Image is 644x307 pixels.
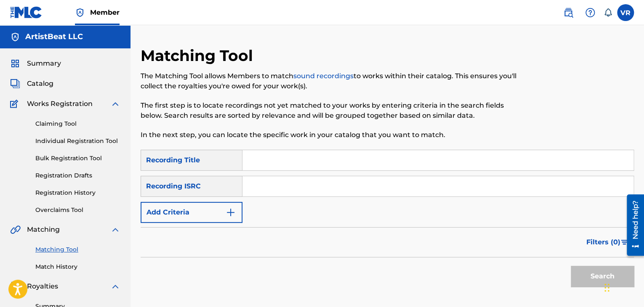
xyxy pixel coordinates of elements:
[617,4,634,21] div: User Menu
[10,6,43,19] img: MLC Logo
[585,8,595,18] img: help
[35,154,120,163] a: Bulk Registration Tool
[10,79,20,89] img: Catalog
[10,32,20,42] img: Accounts
[563,8,573,18] img: search
[293,72,354,80] a: sound recordings
[141,150,634,291] form: Search Form
[604,275,609,300] div: Drag
[27,79,53,89] span: Catalog
[10,58,20,69] img: Summary
[581,232,634,253] button: Filters (0)
[226,207,236,217] img: 9d2ae6d4665cec9f34b9.svg
[35,206,120,214] a: Overclaims Tool
[604,8,612,17] div: Notifications
[75,8,85,18] img: Top Rightsholder
[10,79,53,89] a: CatalogCatalog
[582,4,599,21] div: Help
[35,137,120,146] a: Individual Registration Tool
[27,225,60,235] span: Matching
[141,46,257,65] h2: Matching Tool
[25,32,83,42] h5: ArtistBeat LLC
[560,4,577,21] a: Public Search
[35,245,120,254] a: Matching Tool
[10,281,20,291] img: Royalties
[141,101,520,121] p: The first step is to locate recordings not yet matched to your works by entering criteria in the ...
[110,281,120,291] img: expand
[27,281,58,291] span: Royalties
[27,58,61,69] span: Summary
[141,71,520,91] p: The Matching Tool allows Members to match to works within their catalog. This ensures you'll coll...
[35,262,120,271] a: Match History
[620,191,644,259] iframe: Resource Center
[35,188,120,197] a: Registration History
[35,119,120,128] a: Claiming Tool
[35,171,120,180] a: Registration Drafts
[110,99,120,109] img: expand
[90,8,120,17] span: Member
[141,130,520,140] p: In the next step, you can locate the specific work in your catalog that you want to match.
[110,225,120,235] img: expand
[586,237,620,247] span: Filters ( 0 )
[141,202,242,223] button: Add Criteria
[10,58,61,69] a: SummarySummary
[602,267,644,307] iframe: Chat Widget
[27,99,93,109] span: Works Registration
[10,225,21,235] img: Matching
[10,99,21,109] img: Works Registration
